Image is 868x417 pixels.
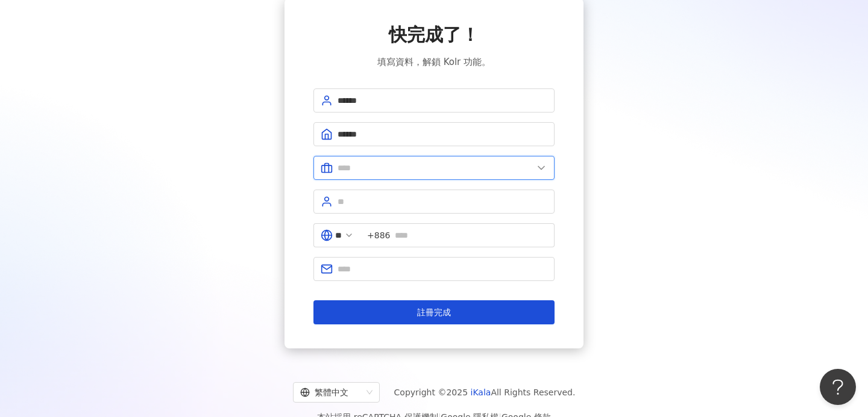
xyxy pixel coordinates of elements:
span: Copyright © 2025 All Rights Reserved. [394,385,576,400]
button: 註冊完成 [313,300,555,324]
span: 註冊完成 [417,307,451,317]
span: 快完成了！ [389,22,479,48]
div: 繁體中文 [300,383,362,402]
a: iKala [471,388,491,397]
iframe: Help Scout Beacon - Open [820,369,856,405]
span: +886 [367,229,390,242]
span: 填寫資料，解鎖 Kolr 功能。 [377,55,491,69]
